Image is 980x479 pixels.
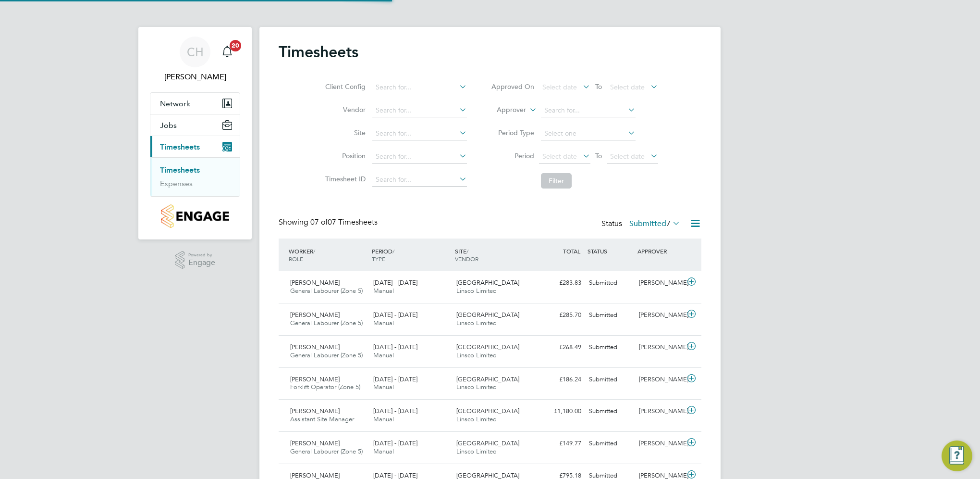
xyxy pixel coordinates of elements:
div: [PERSON_NAME] [635,436,685,452]
input: Search for... [372,150,467,164]
span: Jobs [160,121,177,130]
span: [GEOGRAPHIC_DATA] [456,407,519,415]
div: Submitted [585,340,635,355]
div: Status [601,217,682,231]
button: Filter [541,173,572,189]
span: Engage [188,259,215,267]
div: [PERSON_NAME] [635,372,685,388]
span: Manual [373,383,394,391]
div: STATUS [585,242,635,260]
div: £268.49 [535,340,585,355]
span: Linsco Limited [456,447,497,455]
span: / [392,247,394,255]
span: Linsco Limited [456,383,497,391]
input: Select one [541,127,636,140]
span: Powered by [188,251,215,259]
span: Manual [373,415,394,423]
a: 20 [218,37,237,67]
span: [DATE] - [DATE] [373,311,417,319]
div: Showing [279,217,380,227]
span: [GEOGRAPHIC_DATA] [456,343,519,351]
span: [DATE] - [DATE] [373,278,417,287]
span: To [592,80,605,93]
span: Manual [373,351,394,359]
span: CH [187,46,204,58]
span: Forklift Operator (Zone 5) [290,383,360,391]
label: Period [491,151,534,160]
h2: Timesheets [279,42,358,62]
span: General Labourer (Zone 5) [290,351,363,359]
input: Search for... [372,81,467,94]
span: VENDOR [455,255,478,263]
div: APPROVER [635,242,685,260]
input: Search for... [372,173,467,187]
span: Linsco Limited [456,351,497,359]
span: Manual [373,287,394,295]
label: Position [322,151,366,160]
span: [DATE] - [DATE] [373,407,417,415]
span: TYPE [372,255,385,263]
span: Assistant Site Manager [290,415,354,423]
div: Submitted [585,372,635,388]
div: PERIOD [369,242,453,267]
img: countryside-properties-logo-retina.png [161,204,229,228]
input: Search for... [372,104,467,117]
span: [GEOGRAPHIC_DATA] [456,375,519,383]
label: Client Config [322,82,366,91]
span: 07 of [310,217,328,227]
span: Manual [373,319,394,327]
input: Search for... [372,127,467,140]
div: £186.24 [535,372,585,388]
div: Submitted [585,307,635,323]
span: / [466,247,468,255]
span: Manual [373,447,394,455]
span: General Labourer (Zone 5) [290,287,363,295]
span: [PERSON_NAME] [290,311,340,319]
button: Jobs [150,114,240,136]
div: Timesheets [150,157,240,196]
span: [DATE] - [DATE] [373,439,417,447]
a: Powered byEngage [175,251,216,269]
div: SITE [453,242,536,267]
label: Period Type [491,128,534,137]
label: Site [322,128,366,137]
div: Submitted [585,403,635,419]
span: Linsco Limited [456,319,497,327]
a: Timesheets [160,165,200,175]
label: Vendor [322,105,366,114]
span: 7 [666,219,671,228]
label: Timesheet ID [322,175,366,183]
span: [GEOGRAPHIC_DATA] [456,311,519,319]
div: [PERSON_NAME] [635,307,685,323]
button: Timesheets [150,136,240,157]
span: [PERSON_NAME] [290,439,340,447]
span: Select date [542,152,577,161]
span: [PERSON_NAME] [290,375,340,383]
button: Engage Resource Center [942,441,972,471]
span: Select date [610,83,645,91]
div: [PERSON_NAME] [635,403,685,419]
span: [GEOGRAPHIC_DATA] [456,439,519,447]
span: Network [160,99,190,108]
span: Select date [542,83,577,91]
div: Submitted [585,275,635,291]
input: Search for... [541,104,636,117]
span: [GEOGRAPHIC_DATA] [456,278,519,287]
span: TOTAL [563,247,580,255]
label: Approver [483,105,526,115]
label: Approved On [491,82,534,91]
span: / [313,247,315,255]
span: ROLE [289,255,303,263]
div: £149.77 [535,436,585,452]
span: Select date [610,152,645,161]
button: Network [150,93,240,114]
span: [PERSON_NAME] [290,278,340,287]
span: Timesheets [160,142,200,151]
span: To [592,150,605,162]
span: [DATE] - [DATE] [373,375,417,383]
a: CH[PERSON_NAME] [150,37,240,83]
div: £285.70 [535,307,585,323]
div: WORKER [286,242,369,267]
span: 07 Timesheets [310,217,378,227]
div: £1,180.00 [535,403,585,419]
